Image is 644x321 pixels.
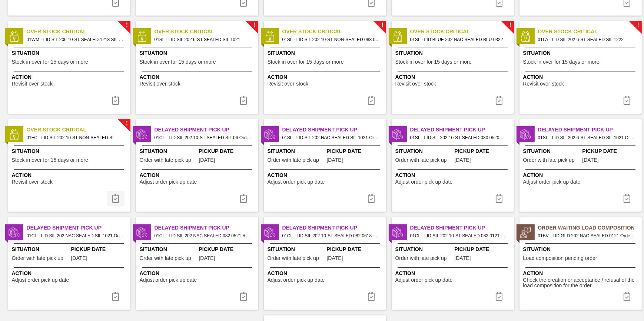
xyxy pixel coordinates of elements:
[27,224,130,232] span: Delayed Shipment Pick Up
[111,292,120,301] img: icon-task complete
[455,157,471,163] span: 09/13/2025
[155,36,252,44] span: 01SL - LID SIL 202 6-ST SEALED SIL 1021
[362,93,380,108] div: Complete task: 6930999
[582,157,599,163] span: 09/13/2025
[410,224,514,232] span: Delayed Shipment Pick Up
[9,227,20,238] img: status
[582,147,640,155] span: Pickup Date
[155,126,258,134] span: Delayed Shipment Pick Up
[155,224,258,232] span: Delayed Shipment Pick Up
[268,277,325,283] span: Adjust order pick up date
[538,28,642,36] span: Over Stock Critical
[235,93,252,108] button: icon-task complete
[362,191,380,206] button: icon-task complete
[111,96,120,105] img: icon-task complete
[395,59,472,65] span: Stock in over for 15 days or more
[410,134,508,142] span: 01SL - LID SIL 202 10-ST SEALED 080 0520 PNK NE Order - 783792
[282,28,386,36] span: Over Stock Critical
[140,81,180,87] span: Revisit over-stock
[235,191,252,206] div: Complete task: 6927442
[410,126,514,134] span: Delayed Shipment Pick Up
[12,73,129,81] span: Action
[367,96,376,105] img: icon-task complete
[268,81,308,87] span: Revisit over-stock
[264,227,275,238] img: status
[327,245,384,253] span: Pickup Date
[155,28,258,36] span: Over Stock Critical
[235,93,252,108] div: Complete task: 6930987
[12,81,53,87] span: Revisit over-stock
[27,36,125,44] span: 01WM - LID SIL 206 10-ST SEALED 1218 SIL 2018 O
[136,129,147,140] img: status
[523,255,597,261] span: Load composition pending order
[199,245,256,253] span: Pickup Date
[12,49,129,57] span: Situation
[395,270,512,277] span: Action
[12,270,129,277] span: Action
[523,59,600,65] span: Stock in over for 15 days or more
[410,36,508,44] span: 01SL - LID BLUE 202 NAC SEALED BLU 0322
[126,23,128,28] span: !
[239,292,248,301] img: icon-task complete
[538,232,636,240] span: 01BV - LID GLD 202 NAC SEALED 0121 Order - 777396
[523,147,581,155] span: Situation
[126,121,128,126] span: !
[523,245,640,253] span: Situation
[140,245,197,253] span: Situation
[367,292,376,301] img: icon-task complete
[155,232,252,240] span: 01CL - LID SIL 202 NAC SEALED 082 0521 RED DIE Order - 783737
[140,277,197,283] span: Adjust order pick up date
[268,59,344,65] span: Stock in over for 15 days or more
[395,179,453,185] span: Adjust order pick up date
[538,36,636,44] span: 01LA - LID SIL 202 6-ST SEALED SIL 1222
[523,49,640,57] span: Situation
[27,134,125,142] span: 01FC - LID SIL 202 10-ST NON-SEALED SI
[410,28,514,36] span: Over Stock Critical
[362,289,380,304] button: icon-task complete
[618,191,636,206] div: Complete task: 6927447
[268,171,384,179] span: Action
[282,126,386,134] span: Delayed Shipment Pick Up
[12,157,88,163] span: Stock in over for 15 days or more
[140,270,256,277] span: Action
[235,191,252,206] button: icon-task complete
[140,49,256,57] span: Situation
[268,179,325,185] span: Adjust order pick up date
[12,59,88,65] span: Stock in over for 15 days or more
[395,255,447,261] span: Order with late pick up
[71,255,87,261] span: 09/14/2025
[392,227,403,238] img: status
[264,31,275,42] img: status
[523,179,581,185] span: Adjust order pick up date
[490,93,508,108] div: Complete task: 6931001
[199,157,215,163] span: 09/14/2025
[395,81,436,87] span: Revisit over-stock
[107,191,125,206] button: icon-task complete
[107,289,125,304] div: Complete task: 6927449
[327,147,384,155] span: Pickup Date
[235,289,252,304] button: icon-task complete
[140,255,191,261] span: Order with late pick up
[490,289,508,304] div: Complete task: 6927452
[362,289,380,304] div: Complete task: 6927451
[523,157,575,163] span: Order with late pick up
[107,93,125,108] div: Complete task: 6930958
[395,245,453,253] span: Situation
[490,191,508,206] div: Complete task: 6927446
[395,277,453,283] span: Adjust order pick up date
[9,31,20,42] img: status
[455,255,471,261] span: 09/14/2025
[235,289,252,304] div: Complete task: 6927450
[9,129,20,140] img: status
[455,147,512,155] span: Pickup Date
[523,171,640,179] span: Action
[12,255,63,261] span: Order with late pick up
[623,292,631,301] img: icon-task complete
[239,194,248,203] img: icon-task complete
[395,147,453,155] span: Situation
[12,179,53,185] span: Revisit over-stock
[268,245,325,253] span: Situation
[71,245,129,253] span: Pickup Date
[107,289,125,304] button: icon-task complete
[140,147,197,155] span: Situation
